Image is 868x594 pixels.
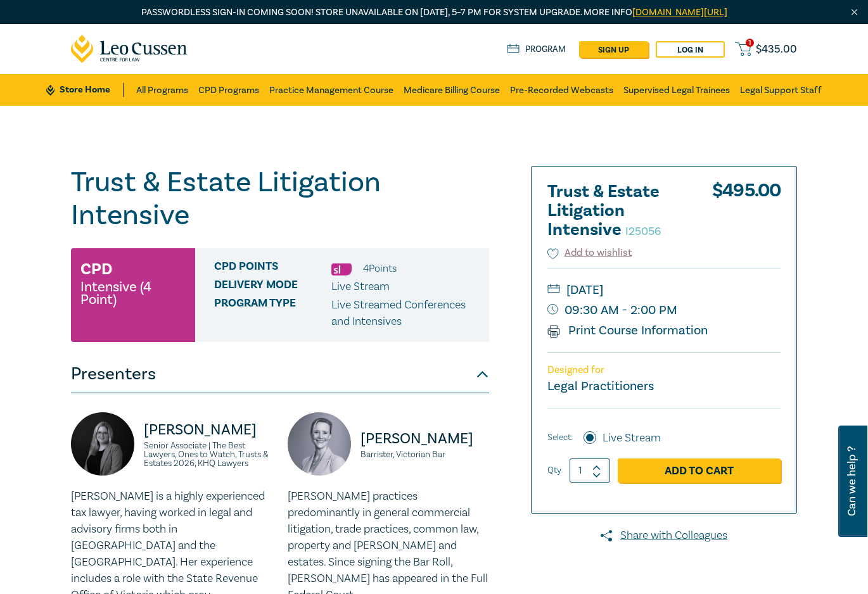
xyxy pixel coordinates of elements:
[507,42,566,56] a: Program
[846,433,858,529] span: Can we help ?
[570,458,610,483] input: 1
[547,322,708,339] a: Print Course Information
[363,260,397,277] li: 4 Point s
[361,429,489,449] p: [PERSON_NAME]
[656,41,725,58] a: Log in
[71,355,489,393] button: Presenters
[547,300,781,320] small: 09:30 AM - 2:00 PM
[712,182,781,246] div: $ 495.00
[288,412,351,476] img: https://s3.ap-southeast-2.amazonaws.com/leo-cussen-store-production-content/Contacts/Tamara%20Qui...
[71,6,797,20] p: Passwordless sign-in coming soon! Store unavailable on [DATE], 5–7 PM for system upgrade. More info
[579,41,648,58] a: sign up
[746,39,754,47] span: 1
[603,430,661,446] label: Live Stream
[623,74,730,106] a: Supervised Legal Trainees
[80,258,112,281] h3: CPD
[46,83,123,97] a: Store Home
[269,74,393,106] a: Practice Management Course
[331,263,352,275] img: Substantive Law
[547,378,654,395] small: Legal Practitioners
[625,224,661,239] small: I25056
[547,431,573,445] span: Select:
[547,246,632,260] button: Add to wishlist
[756,42,797,56] span: $ 435.00
[80,281,186,306] small: Intensive (4 Point)
[531,528,797,544] a: Share with Colleagues
[331,279,390,294] span: Live Stream
[849,7,860,18] img: Close
[214,297,331,330] span: Program type
[214,260,331,277] span: CPD Points
[547,182,687,239] h2: Trust & Estate Litigation Intensive
[740,74,822,106] a: Legal Support Staff
[632,6,727,18] a: [DOMAIN_NAME][URL]
[71,412,134,476] img: https://s3.ap-southeast-2.amazonaws.com/leo-cussen-store-production-content/Contacts/Laura%20Huss...
[144,420,272,440] p: [PERSON_NAME]
[510,74,613,106] a: Pre-Recorded Webcasts
[144,441,272,468] small: Senior Associate | The Best Lawyers, Ones to Watch, Trusts & Estates 2026, KHQ Lawyers
[361,450,489,459] small: Barrister, Victorian Bar
[547,464,561,477] label: Qty
[618,458,781,483] a: Add to Cart
[547,280,781,300] small: [DATE]
[404,74,500,106] a: Medicare Billing Course
[136,74,188,106] a: All Programs
[331,297,480,330] p: Live Streamed Conferences and Intensives
[198,74,259,106] a: CPD Programs
[547,364,781,376] p: Designed for
[71,166,489,232] h1: Trust & Estate Litigation Intensive
[214,279,331,295] span: Delivery Mode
